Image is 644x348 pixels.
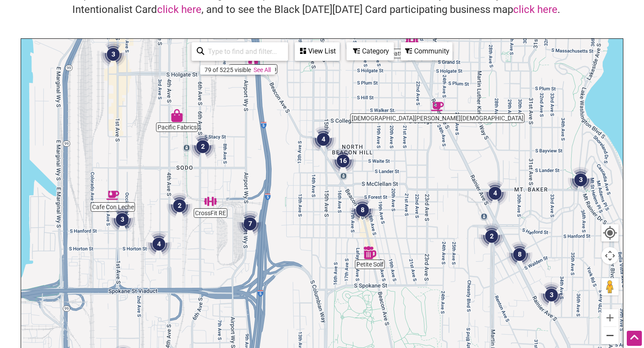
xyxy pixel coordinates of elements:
[406,35,418,48] div: Seattle Kettlebell Club
[204,195,217,208] div: CrossFit RE
[254,66,271,73] a: See All
[363,246,376,259] div: Petite Soif
[601,309,619,326] button: Zoom in
[157,3,201,16] a: click here
[539,282,564,308] div: 3
[431,100,444,113] div: Buddha Bruddah
[601,224,619,241] button: Your Location
[237,211,263,237] div: 7
[601,247,619,264] button: Map camera controls
[295,42,340,61] div: See a list of the visible businesses
[146,231,172,257] div: 4
[296,43,339,60] div: View List
[401,42,452,60] div: Filter by Community
[204,66,251,73] div: 79 of 5225 visible
[106,189,119,202] div: Cafe Con Leche
[347,42,394,60] div: Filter by category
[350,197,375,223] div: 8
[347,43,393,60] div: Category
[402,43,452,60] div: Community
[109,207,135,232] div: 3
[601,278,619,295] button: Drag Pegman onto the map to open Street View
[568,167,594,193] div: 3
[482,180,508,206] div: 4
[170,109,183,122] div: Pacific Fabrics
[507,241,533,267] div: 8
[190,134,216,160] div: 2
[479,223,505,249] div: 2
[330,148,356,174] div: 16
[310,126,336,152] div: 4
[100,41,126,67] div: 3
[601,327,619,344] button: Zoom out
[192,42,288,61] div: Type to search and filter
[513,3,557,16] a: click here
[204,43,283,60] input: Type to find and filter...
[167,193,192,219] div: 2
[627,331,642,346] div: Scroll Back to Top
